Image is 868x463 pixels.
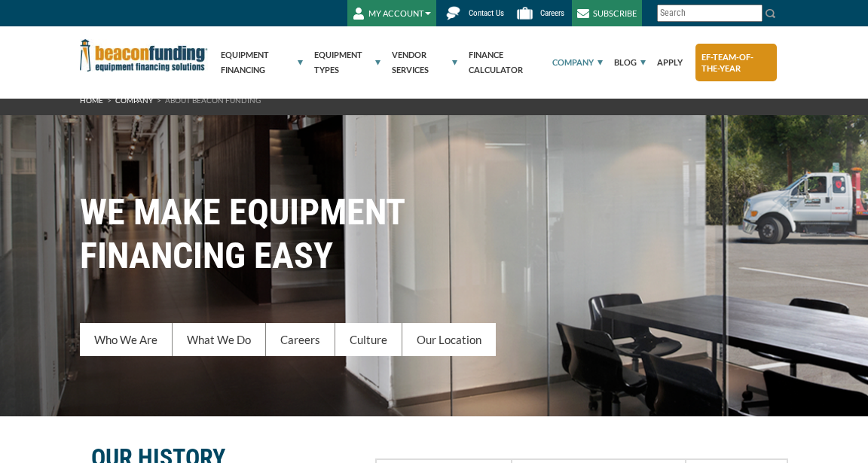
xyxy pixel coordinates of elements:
[765,8,777,20] img: Search
[115,96,153,105] a: Company
[335,323,402,356] a: Culture
[540,8,564,18] span: Careers
[381,26,457,99] a: Vendor Services
[469,8,504,18] span: Contact Us
[80,96,103,105] a: HOME
[747,8,759,20] a: Clear search text
[646,34,683,91] a: Apply
[165,96,261,105] span: About Beacon Funding
[303,26,381,99] a: Equipment Types
[266,323,335,356] a: Careers
[209,26,304,99] a: Equipment Financing
[173,323,266,356] a: What We Do
[80,190,788,278] h1: WE MAKE EQUIPMENT FINANCING EASY
[603,34,646,91] a: Blog
[457,26,541,99] a: Finance Calculator
[657,5,763,22] input: Search
[402,323,496,356] a: Our Location
[80,323,173,356] a: Who We Are
[695,44,777,81] a: ef-team-of-the-year
[80,39,208,72] img: Beacon Funding Corporation
[80,48,208,60] a: Beacon Funding Corporation
[541,34,603,91] a: Company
